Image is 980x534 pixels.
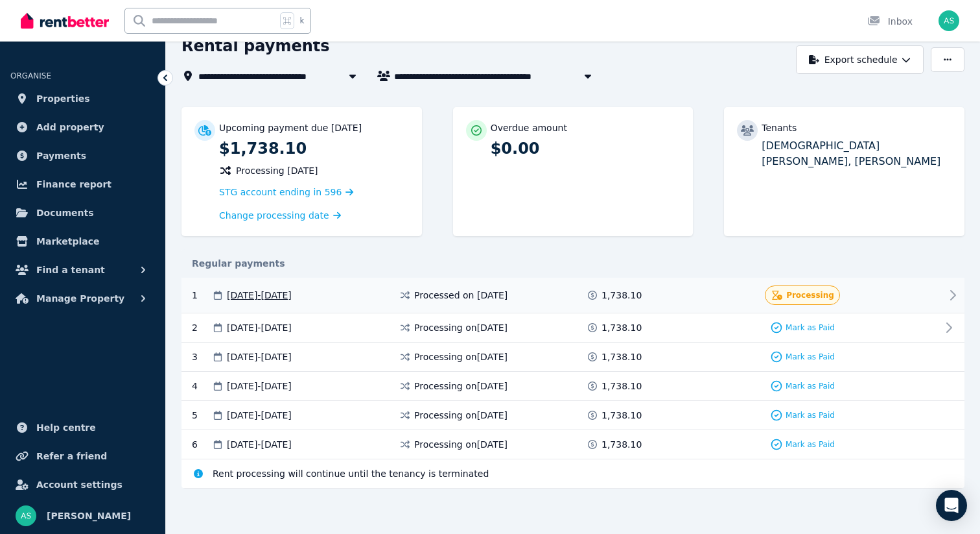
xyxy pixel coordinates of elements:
[601,350,642,363] span: 1,738.10
[10,257,155,283] button: Find a tenant
[36,262,105,278] span: Find a tenant
[192,285,211,305] div: 1
[236,164,318,177] span: Processing [DATE]
[936,490,967,521] div: Open Intercom Messenger
[181,257,964,270] div: Regular payments
[601,321,642,334] span: 1,738.10
[227,409,292,422] span: [DATE] - [DATE]
[181,36,330,56] h1: Rental payments
[219,209,329,222] span: Change processing date
[36,176,111,192] span: Finance report
[36,234,99,249] span: Marketplace
[601,289,642,302] span: 1,738.10
[10,228,155,254] a: Marketplace
[786,322,835,333] span: Mark as Paid
[16,505,36,526] img: Abraham Samuel
[414,438,507,451] span: Processing on [DATE]
[21,11,109,30] img: RentBetter
[10,143,155,169] a: Payments
[192,409,211,422] div: 5
[414,409,507,422] span: Processing on [DATE]
[939,10,959,31] img: Abraham Samuel
[36,448,107,464] span: Refer a friend
[36,148,86,164] span: Payments
[786,352,835,362] span: Mark as Paid
[36,205,94,221] span: Documents
[219,209,341,222] a: Change processing date
[786,381,835,391] span: Mark as Paid
[227,438,292,451] span: [DATE] - [DATE]
[10,200,155,226] a: Documents
[10,472,155,498] a: Account settings
[867,15,913,28] div: Inbox
[219,138,409,159] p: $1,738.10
[786,290,834,300] span: Processing
[414,289,507,302] span: Processed on [DATE]
[414,350,507,363] span: Processing on [DATE]
[213,467,489,480] span: Rent processing will continue until the tenancy is terminated
[299,16,304,26] span: k
[796,45,924,74] button: Export schedule
[10,114,155,140] a: Add property
[227,380,292,393] span: [DATE] - [DATE]
[491,121,567,134] p: Overdue amount
[219,187,342,197] span: STG account ending in 596
[36,119,104,135] span: Add property
[10,415,155,441] a: Help centre
[47,508,131,524] span: [PERSON_NAME]
[36,91,90,106] span: Properties
[36,477,122,492] span: Account settings
[601,380,642,393] span: 1,738.10
[192,380,211,393] div: 4
[10,285,155,311] button: Manage Property
[192,321,211,334] div: 2
[192,438,211,451] div: 6
[491,138,681,159] p: $0.00
[192,350,211,363] div: 3
[227,321,292,334] span: [DATE] - [DATE]
[36,291,124,306] span: Manage Property
[762,121,797,134] p: Tenants
[10,71,51,80] span: ORGANISE
[601,409,642,422] span: 1,738.10
[414,380,507,393] span: Processing on [DATE]
[786,410,835,420] span: Mark as Paid
[762,138,951,169] p: [DEMOGRAPHIC_DATA][PERSON_NAME], [PERSON_NAME]
[10,443,155,469] a: Refer a friend
[10,171,155,197] a: Finance report
[227,289,292,302] span: [DATE] - [DATE]
[601,438,642,451] span: 1,738.10
[414,321,507,334] span: Processing on [DATE]
[10,86,155,112] a: Properties
[786,439,835,450] span: Mark as Paid
[36,420,96,435] span: Help centre
[219,121,362,134] p: Upcoming payment due [DATE]
[227,350,292,363] span: [DATE] - [DATE]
